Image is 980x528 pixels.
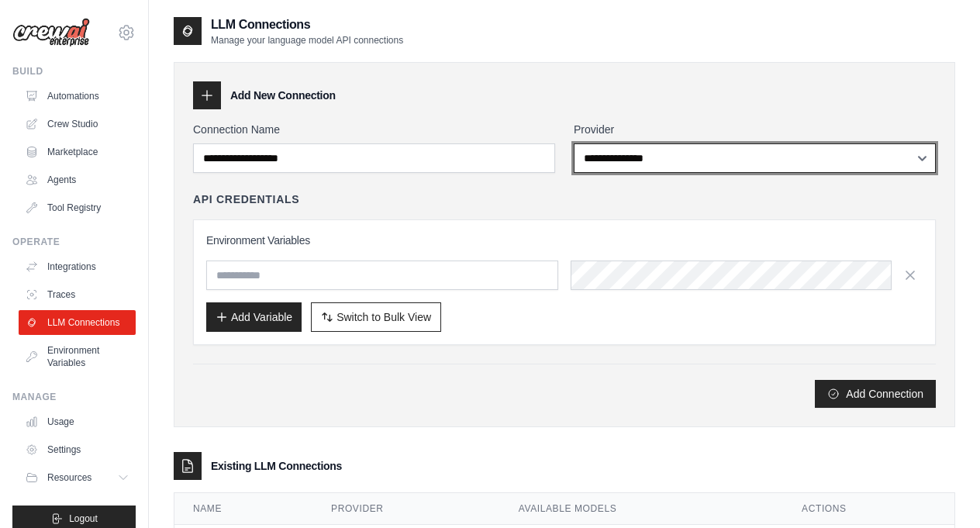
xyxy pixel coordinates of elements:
button: Add Variable [206,302,302,332]
th: Name [174,493,312,525]
span: Logout [69,512,98,525]
span: Switch to Bulk View [336,309,431,325]
button: Switch to Bulk View [311,302,441,332]
a: Automations [19,84,136,109]
button: Resources [19,465,136,490]
div: Operate [12,236,136,248]
a: Integrations [19,254,136,279]
h3: Add New Connection [230,88,336,103]
label: Connection Name [193,122,555,137]
button: Add Connection [815,380,936,408]
h3: Existing LLM Connections [211,458,342,474]
a: Settings [19,437,136,462]
div: Manage [12,391,136,403]
h3: Environment Variables [206,233,923,248]
div: Build [12,65,136,78]
th: Available Models [500,493,783,525]
th: Actions [783,493,954,525]
p: Manage your language model API connections [211,34,403,47]
label: Provider [574,122,936,137]
th: Provider [312,493,500,525]
span: Resources [47,471,91,484]
a: LLM Connections [19,310,136,335]
a: Marketplace [19,140,136,164]
h2: LLM Connections [211,16,403,34]
a: Agents [19,167,136,192]
img: Logo [12,18,90,47]
a: Usage [19,409,136,434]
a: Environment Variables [19,338,136,375]
a: Crew Studio [19,112,136,136]
a: Traces [19,282,136,307]
a: Tool Registry [19,195,136,220]
h4: API Credentials [193,192,299,207]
